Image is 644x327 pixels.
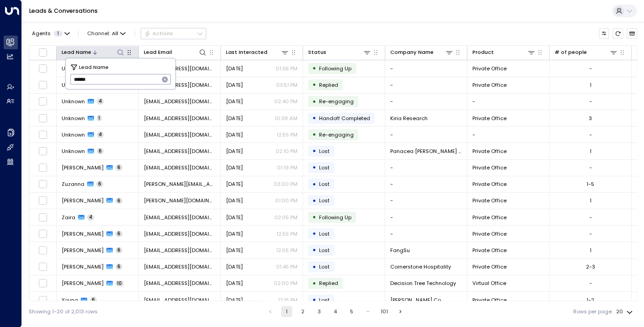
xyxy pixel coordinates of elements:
[312,227,316,240] div: •
[144,263,215,270] span: yrosales@cornerstonesolutionsusa.com
[312,112,316,124] div: •
[319,81,338,89] span: Replied
[274,180,298,188] p: 03:00 PM
[589,164,592,171] div: -
[276,81,298,89] p: 03:51 PM
[62,164,104,171] span: امیر زاهدی
[613,28,623,39] span: Refresh
[144,280,215,287] span: yulia.diamond@decisiontree.tech
[390,148,462,155] span: Panacea Carter LLC
[144,164,215,171] span: b04444799@gmail.com
[115,164,122,171] span: 6
[38,80,47,90] span: Toggle select row
[38,262,47,271] span: Toggle select row
[115,231,122,237] span: 6
[281,306,292,317] button: page 1
[62,230,104,237] span: Zach
[79,63,109,71] span: Lead Name
[472,247,507,254] span: Private Office
[115,264,122,270] span: 6
[226,247,243,254] span: Mar 24, 2025
[312,178,316,190] div: •
[38,130,47,139] span: Toggle select row
[472,296,507,304] span: Private Office
[385,60,467,76] td: -
[589,115,592,122] div: 3
[385,160,467,176] td: -
[362,306,373,317] div: …
[589,131,592,138] div: -
[385,94,467,110] td: -
[589,214,592,221] div: -
[62,180,84,188] span: Zuzanna
[38,229,47,238] span: Toggle select row
[276,263,298,270] p: 01:45 PM
[589,98,592,105] div: -
[62,280,104,287] span: Yulia Diamond
[38,97,47,106] span: Toggle select row
[62,247,104,254] span: Yvonne
[62,263,104,270] span: Yuliana
[62,296,78,304] span: Young
[38,279,47,288] span: Toggle select row
[589,65,592,72] div: -
[62,115,85,122] span: Unknown
[555,48,587,57] div: # of people
[312,294,316,306] div: •
[144,230,215,237] span: zach@sfrtech.co
[319,247,330,254] span: Lost
[390,247,410,254] span: FangSu
[62,48,125,57] div: Lead Name
[590,81,592,89] div: 1
[312,161,316,174] div: •
[54,31,63,37] span: 1
[472,164,507,171] span: Private Office
[97,115,102,121] span: 1
[226,115,243,122] span: Nov 08, 2024
[29,28,72,38] button: Agents1
[319,296,330,304] span: Lost
[144,197,215,204] span: zohair.attorney@gmail.com
[62,148,85,155] span: Unknown
[62,214,75,221] span: Zaira
[590,247,592,254] div: 1
[319,65,351,72] span: Following Up
[308,48,371,57] div: Status
[467,127,550,142] td: -
[144,81,215,89] span: connorprivitt@aol.com
[38,213,47,222] span: Toggle select row
[226,214,243,221] span: Nov 21, 2024
[312,145,316,157] div: •
[144,296,215,304] span: liakim2080@gmail.com
[38,295,47,305] span: Toggle select row
[226,230,243,237] span: Jan 15, 2025
[62,98,85,105] span: Unknown
[87,214,94,221] span: 4
[472,48,535,57] div: Product
[278,296,298,304] p: 12:15 PM
[590,148,592,155] div: 1
[141,28,206,39] button: Actions
[472,148,507,155] span: Private Office
[276,148,298,155] p: 02:10 PM
[274,98,298,105] p: 02:40 PM
[472,65,507,72] span: Private Office
[144,65,215,72] span: twarren@qcwdr.com
[226,131,243,138] span: Nov 22, 2024
[616,306,634,317] div: 20
[226,296,243,304] span: Nov 11, 2024
[277,131,298,138] p: 12:55 PM
[312,95,316,108] div: •
[38,179,47,189] span: Toggle select row
[319,263,330,270] span: Lost
[226,180,243,188] span: Dec 30, 2024
[38,163,47,172] span: Toggle select row
[319,280,338,287] span: Replied
[312,79,316,91] div: •
[298,306,309,317] button: Go to page 2
[84,28,129,38] button: Channel:All
[573,308,613,316] label: Rows per page:
[472,81,507,89] span: Private Office
[144,30,173,37] div: Actions
[346,306,357,317] button: Go to page 5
